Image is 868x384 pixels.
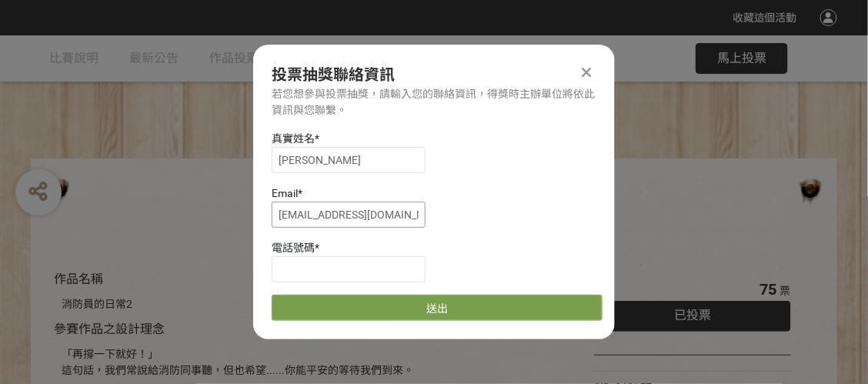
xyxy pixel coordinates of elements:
[49,51,98,65] span: 比賽說明
[129,51,179,65] span: 最新公告
[372,35,470,82] a: 防火宣導免費資源
[272,86,596,119] div: 若您想參與投票抽獎，請輸入您的聯絡資訊，得獎時主辦單位將依此資訊與您聯繫。
[674,308,711,322] span: 已投票
[209,51,259,65] span: 作品投票
[272,242,315,254] span: 電話號碼
[733,12,797,24] span: 收藏這個活動
[272,187,298,199] span: Email
[129,35,179,82] a: 最新公告
[54,272,103,286] span: 作品名稱
[272,295,603,321] button: 送出
[272,63,596,86] div: 投票抽獎聯絡資訊
[780,285,791,297] span: 票
[272,132,315,145] span: 真實姓名
[62,296,548,312] div: 消防員的日常2
[760,280,777,299] span: 75
[717,51,766,65] span: 馬上投票
[289,35,341,82] a: 活動 Q&A
[696,43,788,74] button: 馬上投票
[209,35,259,82] a: 作品投票
[54,322,165,336] span: 參賽作品之設計理念
[49,35,98,82] a: 比賽說明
